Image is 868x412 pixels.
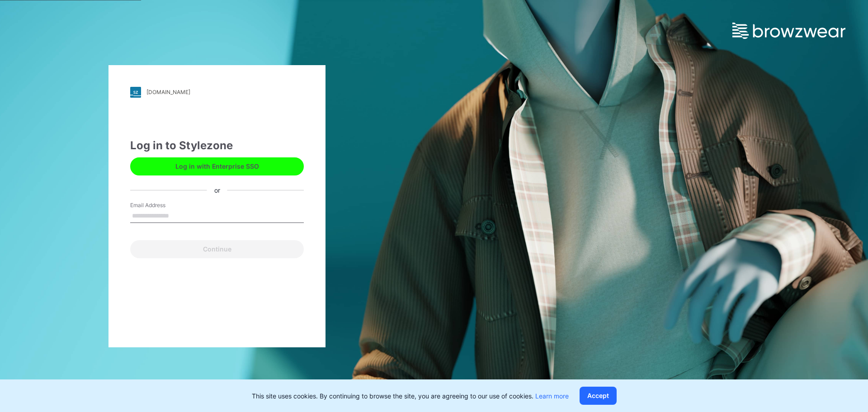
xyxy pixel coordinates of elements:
[130,157,304,175] button: Log in with Enterprise SSO
[535,392,569,400] a: Learn more
[146,89,190,95] div: [DOMAIN_NAME]
[130,87,141,98] img: stylezone-logo.562084cfcfab977791bfbf7441f1a819.svg
[130,137,304,154] div: Log in to Stylezone
[207,185,227,195] div: or
[130,201,193,209] label: Email Address
[732,23,845,39] img: browzwear-logo.e42bd6dac1945053ebaf764b6aa21510.svg
[252,391,569,401] p: This site uses cookies. By continuing to browse the site, you are agreeing to our use of cookies.
[130,87,304,98] a: [DOMAIN_NAME]
[580,387,617,405] button: Accept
